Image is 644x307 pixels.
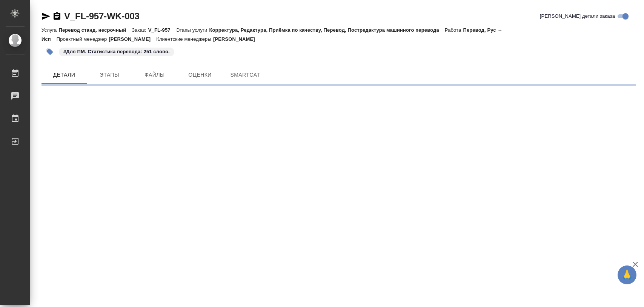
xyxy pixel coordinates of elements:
[182,70,218,80] span: Оценки
[41,27,58,33] p: Услуга
[46,70,82,80] span: Детали
[209,27,444,33] p: Корректура, Редактура, Приёмка по качеству, Перевод, Постредактура машинного перевода
[156,36,213,42] p: Клиентские менеджеры
[213,36,261,42] p: [PERSON_NAME]
[41,12,51,21] button: Скопировать ссылку для ЯМессенджера
[41,43,58,60] button: Добавить тэг
[57,36,109,42] p: Проектный менеджер
[176,27,209,33] p: Этапы услуги
[148,27,176,33] p: V_FL-957
[137,70,173,80] span: Файлы
[52,12,61,21] button: Скопировать ссылку
[58,48,175,54] span: Для ПМ. Статистика перевода: 251 слово.
[64,11,140,21] a: V_FL-957-WK-003
[109,36,156,42] p: [PERSON_NAME]
[540,12,615,20] span: [PERSON_NAME] детали заказа
[63,48,170,56] p: #Для ПМ. Статистика перевода: 251 слово.
[227,70,263,80] span: SmartCat
[445,27,463,33] p: Работа
[618,265,636,284] button: 🙏
[132,27,148,33] p: Заказ:
[621,267,633,283] span: 🙏
[58,27,132,33] p: Перевод станд. несрочный
[91,70,128,80] span: Этапы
